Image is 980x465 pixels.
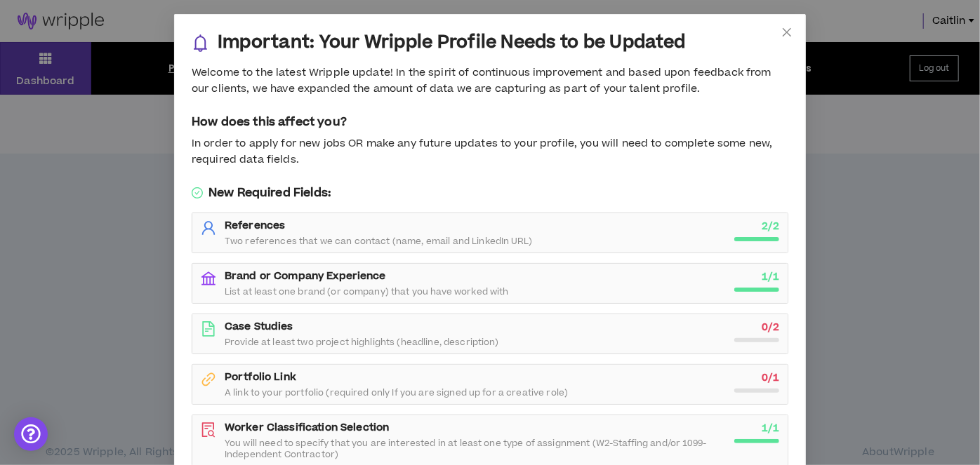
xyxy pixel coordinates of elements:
[225,286,509,297] span: List at least one brand (or company) that you have worked with
[781,27,793,38] span: close
[225,387,568,398] span: A link to your portfolio (required only If you are signed up for a creative role)
[192,114,788,130] h5: How does this affect you?
[225,420,389,435] strong: Worker Classification Selection
[225,319,293,334] strong: Case Studies
[225,337,499,348] span: Provide at least two project highlights (headline, description)
[225,370,296,384] strong: Portfolio Link
[192,184,788,201] h5: New Required Fields:
[225,269,386,283] strong: Brand or Company Experience
[14,417,48,451] div: Open Intercom Messenger
[762,269,779,284] strong: 1 / 1
[201,271,216,286] span: bank
[201,422,216,438] span: file-search
[201,321,216,337] span: file-text
[192,136,788,168] div: In order to apply for new jobs OR make any future updates to your profile, you will need to compl...
[762,421,779,436] strong: 1 / 1
[768,14,806,52] button: Close
[225,438,726,460] span: You will need to specify that you are interested in at least one type of assignment (W2-Staffing ...
[192,65,788,97] div: Welcome to the latest Wripple update! In the spirit of continuous improvement and based upon feed...
[762,219,779,234] strong: 2 / 2
[192,187,203,198] span: check-circle
[192,34,209,52] span: bell
[201,220,216,236] span: user
[225,218,285,233] strong: References
[201,372,216,387] span: link
[218,32,685,54] h3: Important: Your Wripple Profile Needs to be Updated
[225,236,532,247] span: Two references that we can contact (name, email and LinkedIn URL)
[762,370,779,385] strong: 0 / 1
[762,320,779,335] strong: 0 / 2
